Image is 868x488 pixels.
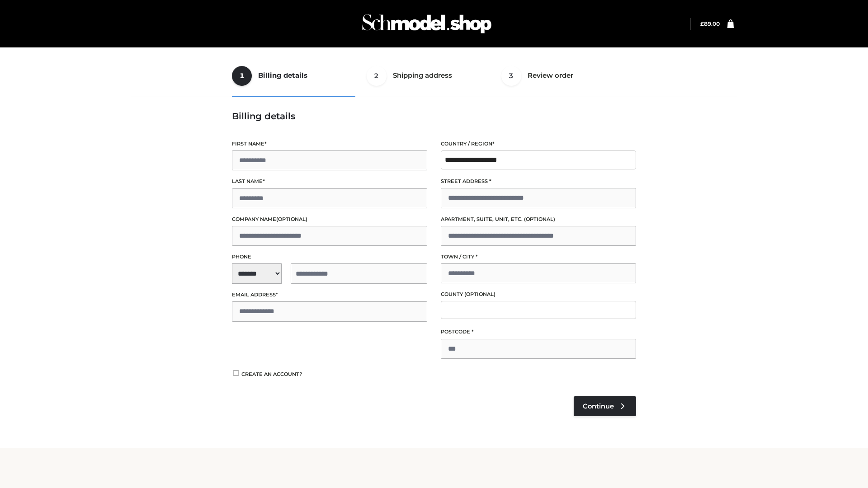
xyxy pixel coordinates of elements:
[441,290,636,299] label: County
[574,396,636,416] a: Continue
[441,215,636,224] label: Apartment, suite, unit, etc.
[441,253,636,261] label: Town / City
[359,6,495,42] img: Schmodel Admin 964
[700,20,720,27] bdi: 89.00
[700,20,704,27] span: £
[583,402,614,410] span: Continue
[441,328,636,336] label: Postcode
[441,177,636,186] label: Street address
[232,177,427,186] label: Last name
[441,140,636,148] label: Country / Region
[464,291,495,297] span: (optional)
[276,216,307,222] span: (optional)
[700,20,720,27] a: £89.00
[232,370,240,376] input: Create an account?
[524,216,555,222] span: (optional)
[232,215,427,224] label: Company name
[232,111,636,122] h3: Billing details
[232,291,427,299] label: Email address
[232,140,427,148] label: First name
[232,253,427,261] label: Phone
[241,371,302,377] span: Create an account?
